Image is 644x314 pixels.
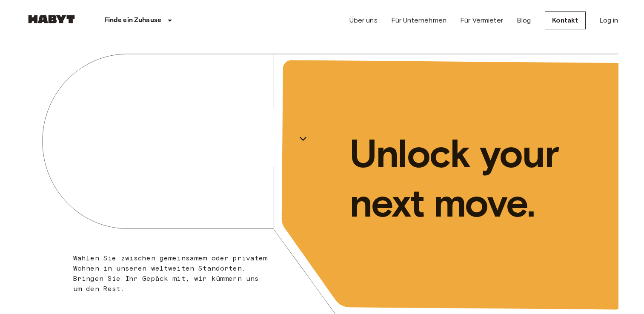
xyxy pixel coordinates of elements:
[545,11,586,29] a: Kontakt
[599,15,618,26] a: Log in
[517,15,531,26] a: Blog
[104,15,162,26] p: Finde ein Zuhause
[349,15,378,26] a: Über uns
[391,15,447,26] a: Für Unternehmen
[460,15,503,26] a: Für Vermieter
[349,129,605,228] p: Unlock your next move.
[26,15,77,23] img: Habyt
[73,253,269,294] p: Wählen Sie zwischen gemeinsamem oder privatem Wohnen in unseren weltweiten Standorten. Bringen Si...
